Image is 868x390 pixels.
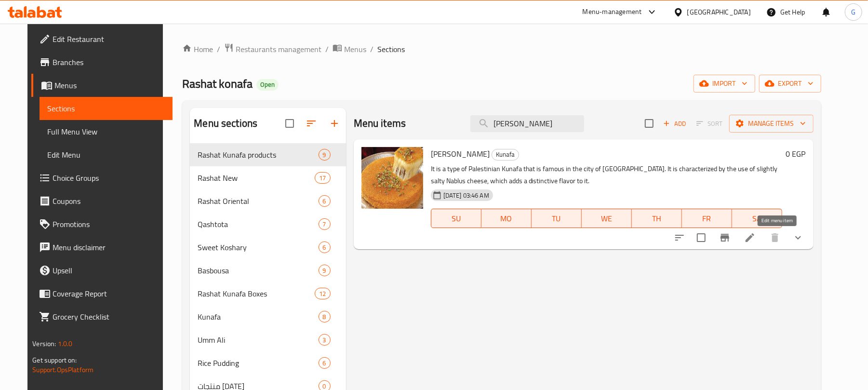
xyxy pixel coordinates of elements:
div: items [319,334,331,346]
span: Coupons [53,195,165,207]
span: WE [586,212,628,226]
span: Rashat Kunafa products [198,149,318,161]
span: Sweet Koshary [198,242,318,253]
span: 6 [319,359,330,368]
a: Sections [40,97,173,120]
a: Home [182,43,213,55]
button: WE [582,209,632,228]
span: Select all sections [280,113,300,134]
span: Sort sections [300,112,323,135]
li: / [370,43,374,55]
div: Rashat New17 [190,166,346,189]
span: Coverage Report [53,288,165,299]
button: Manage items [729,115,814,133]
a: Menus [31,74,173,97]
button: TH [632,209,682,228]
span: Rashat Kunafa Boxes [198,288,315,299]
div: items [319,311,331,323]
button: import [694,75,755,93]
input: search [470,115,584,132]
div: Menu-management [583,6,642,18]
div: items [315,288,330,299]
button: SU [431,209,481,228]
span: G [851,7,855,17]
span: export [767,78,814,90]
span: Promotions [53,218,165,230]
span: Qashtota [198,218,318,230]
a: Menus [333,43,366,55]
div: Rashat Oriental6 [190,189,346,213]
a: Grocery Checklist [31,305,173,328]
span: Kunafa [198,311,318,323]
div: Umm Ali3 [190,328,346,351]
nav: breadcrumb [182,43,821,55]
span: 1.0.0 [58,337,73,350]
span: Rice Pudding [198,357,318,369]
a: Menu disclaimer [31,236,173,259]
a: Promotions [31,213,173,236]
button: show more [787,226,810,249]
span: Select section [639,113,659,134]
a: Edit Restaurant [31,27,173,51]
span: Add item [659,116,690,131]
h2: Menu items [354,116,406,131]
div: Basbousa9 [190,259,346,282]
span: Menus [54,80,165,91]
span: MO [485,212,528,226]
div: Rashat Kunafa products9 [190,143,346,166]
a: Support.OpsPlatform [32,363,93,376]
button: delete [763,226,787,249]
span: Edit Menu [47,149,165,161]
span: 9 [319,150,330,160]
h6: 0 EGP [786,147,806,161]
span: Restaurants management [236,43,321,55]
a: Full Menu View [40,120,173,143]
span: Manage items [737,118,806,130]
div: items [319,149,331,161]
span: 6 [319,197,330,206]
div: items [319,265,331,276]
div: items [315,172,330,184]
button: SA [732,209,782,228]
a: Coupons [31,189,173,213]
span: SU [435,212,478,226]
span: Rashat New [198,172,315,184]
svg: Show Choices [792,232,804,243]
span: Menus [344,43,366,55]
span: Menu disclaimer [53,242,165,253]
span: [PERSON_NAME] [431,147,490,161]
span: Version: [32,337,56,350]
img: Kunafa Nabulsi [361,147,423,209]
a: Restaurants management [224,43,321,55]
span: Basbousa [198,265,318,276]
div: items [319,357,331,369]
span: 17 [315,174,330,183]
div: Rice Pudding6 [190,351,346,375]
span: Branches [53,56,165,68]
button: Add section [323,112,346,135]
div: Kunafa8 [190,305,346,328]
span: 9 [319,266,330,275]
span: 12 [315,289,330,298]
li: / [325,43,329,55]
span: TU [535,212,578,226]
a: Edit Menu [40,143,173,166]
h2: Menu sections [194,116,257,131]
p: It is a type of Palestinian Kunafa that is famous in the city of [GEOGRAPHIC_DATA]. It is charact... [431,163,782,187]
span: Sections [47,103,165,114]
div: Umm Ali [198,334,318,346]
button: FR [682,209,732,228]
div: Sweet Koshary6 [190,236,346,259]
span: 6 [319,243,330,252]
button: TU [532,209,582,228]
span: 3 [319,336,330,345]
div: Open [256,79,279,91]
div: Rashat Kunafa Boxes12 [190,282,346,305]
span: Rashat konafa [182,73,253,94]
